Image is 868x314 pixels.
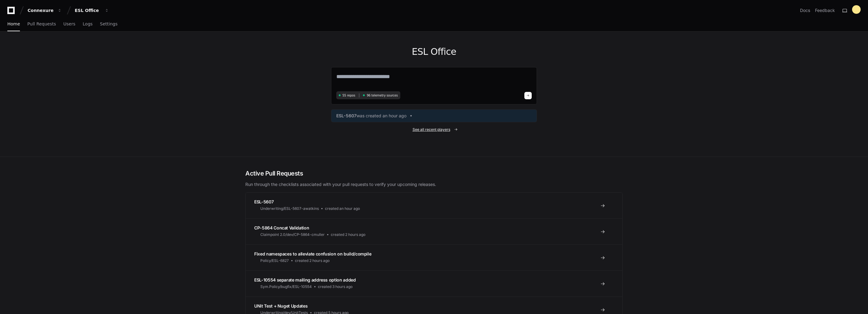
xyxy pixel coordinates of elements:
a: ESL-10554 separate mailing address option addedSym.Policy/bugfix/ESL-10554created 3 hours ago [246,270,622,297]
a: Docs [800,7,810,13]
span: Underwriting/ESL-5607-awatkins [260,206,319,211]
span: ESL-10554 separate mailing address option added [254,277,356,282]
span: UNit Test + Nuget Updates [254,303,308,308]
a: CP-5864 Concat ValidationClaimpoint 2.0/dev/CP-5864-cmullercreated 2 hours ago [246,218,622,244]
span: Claimpoint 2.0/dev/CP-5864-cmuller [260,232,325,237]
a: ESL-5607was created an hour ago [336,113,532,119]
a: Users [63,17,75,31]
span: ESL-5607 [254,199,274,204]
h1: ESL Office [331,46,537,57]
a: See all recent players [331,127,537,132]
span: Home [7,22,20,26]
a: ESL-5607Underwriting/ESL-5607-awatkinscreated an hour ago [246,193,622,218]
button: ESL Office [72,5,111,16]
a: Fixed namespaces to alleviate confusion on build/compilePolicy/ESL-6827created 2 hours ago [246,244,622,270]
span: Settings [100,22,117,26]
div: Connexure [28,7,54,13]
a: Pull Requests [27,17,56,31]
span: Pull Requests [27,22,56,26]
button: Connexure [25,5,64,16]
h2: Active Pull Requests [245,169,623,178]
div: ESL Office [75,7,101,13]
span: See all recent players [413,127,450,132]
a: Home [7,17,20,31]
span: 96 telemetry sources [367,93,398,98]
span: created an hour ago [325,206,360,211]
span: created 3 hours ago [318,284,353,289]
p: Run through the checklists associated with your pull requests to verify your upcoming releases. [245,181,623,187]
span: Fixed namespaces to alleviate confusion on build/compile [254,251,371,256]
span: created 2 hours ago [331,232,365,237]
span: Policy/ESL-6827 [260,258,289,263]
span: Sym.Policy/bugfix/ESL-10554 [260,284,312,289]
span: CP-5864 Concat Validation [254,225,309,230]
span: was created an hour ago [357,113,406,119]
span: created 2 hours ago [295,258,330,263]
a: Settings [100,17,117,31]
span: Logs [83,22,92,26]
a: Logs [83,17,92,31]
span: 55 repos [342,93,355,98]
span: Users [63,22,75,26]
span: ESL-5607 [336,113,357,119]
button: Feedback [815,7,835,13]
